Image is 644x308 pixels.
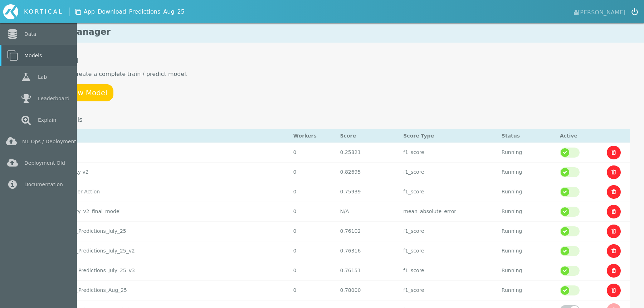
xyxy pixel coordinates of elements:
[291,182,337,202] td: 0
[36,162,291,182] td: Category Affinity v2
[499,129,557,143] th: Status
[337,221,401,241] td: 0.76102
[36,221,291,241] td: App_Download_Predictions_July_25
[337,241,401,261] td: 0.76316
[36,129,291,143] th: Name
[400,129,499,143] th: Score Type
[24,8,63,16] div: KORTICAL
[291,202,337,221] td: 0
[502,149,522,155] span: Running
[291,129,337,143] th: Workers
[400,280,499,300] td: f1_score
[291,261,337,280] td: 0
[400,182,499,202] td: f1_score
[36,57,630,65] h2: Create Model
[291,280,337,300] td: 0
[3,4,18,19] img: icon-kortical.svg
[400,162,499,182] td: f1_score
[337,261,401,280] td: 0.76151
[3,4,69,19] div: Home
[502,228,522,234] span: Running
[502,169,522,175] span: Running
[337,182,401,202] td: 0.75939
[337,202,401,221] td: N/A
[337,280,401,300] td: 0.78000
[36,261,291,280] td: App_Download_Predictions_July_25_v3
[337,162,401,182] td: 0.82695
[291,143,337,162] td: 0
[400,261,499,280] td: f1_score
[502,208,522,214] span: Running
[574,7,625,17] span: [PERSON_NAME]
[3,4,69,19] a: KORTICAL
[400,221,499,241] td: f1_score
[337,129,401,143] th: Score
[502,268,522,273] span: Running
[400,241,499,261] td: f1_score
[291,162,337,182] td: 0
[36,116,630,124] h2: Your Models
[36,182,291,202] td: Next Best Banner Action
[631,8,638,15] img: icon-logout.svg
[502,287,522,293] span: Running
[36,280,291,300] td: App_Download_Predictions_Aug_25
[502,248,522,254] span: Running
[337,143,401,162] td: 0.25821
[502,189,522,194] span: Running
[36,143,291,162] td: IN-101
[36,70,630,78] p: Click here to create a complete train / predict model.
[557,129,598,143] th: Active
[36,241,291,261] td: App_Download_Predictions_July_25_v2
[21,21,644,43] h1: Model Manager
[36,202,291,221] td: category_affinity_v2_final_model
[400,143,499,162] td: f1_score
[400,202,499,221] td: mean_absolute_error
[291,221,337,241] td: 0
[291,241,337,261] td: 0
